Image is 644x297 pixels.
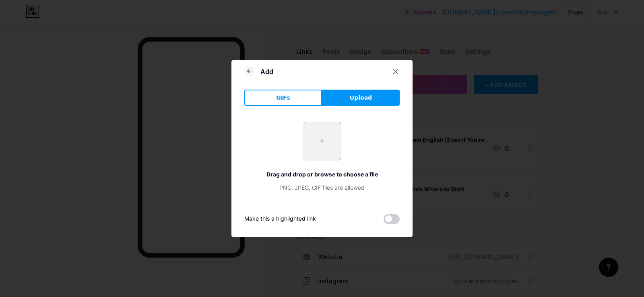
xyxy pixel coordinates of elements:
[276,94,290,102] span: GIFs
[260,67,273,76] div: Add
[244,90,322,106] button: GIFs
[244,170,400,178] div: Drag and drop or browse to choose a file
[244,183,400,192] div: PNG, JPEG, GIF files are allowed
[322,90,400,106] button: Upload
[244,214,316,224] div: Make this a highlighted link
[350,94,372,102] span: Upload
